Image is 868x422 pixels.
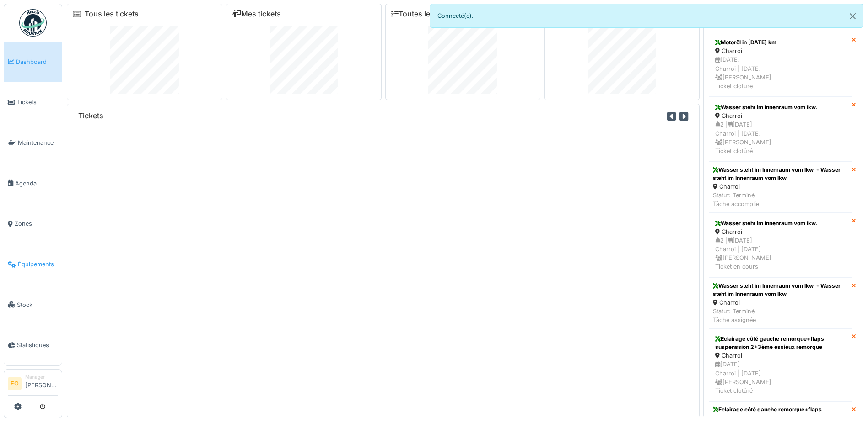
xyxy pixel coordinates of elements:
div: [DATE] Charroi | [DATE] [PERSON_NAME] Ticket clotûré [715,55,846,90]
button: Close [842,4,863,28]
div: Motoröl in [DATE] km [715,38,846,47]
a: Statistiques [4,325,62,366]
div: Charroi [715,351,846,360]
div: 2 | [DATE] Charroi | [DATE] [PERSON_NAME] Ticket en cours [715,236,846,271]
li: EO [8,377,22,390]
a: EO Manager[PERSON_NAME] [8,374,58,396]
span: Dashboard [16,58,58,66]
div: [DATE] Charroi | [DATE] [PERSON_NAME] Ticket clotûré [715,360,846,395]
div: Charroi [715,111,846,120]
a: Wasser steht im Innenraum vom lkw. Charroi 2 |[DATE]Charroi | [DATE] [PERSON_NAME]Ticket en cours [709,213,852,278]
a: Stock [4,285,62,325]
span: Équipements [18,260,58,269]
h6: Tickets [78,111,103,120]
li: [PERSON_NAME] [25,374,58,393]
div: Manager [25,374,58,380]
div: 2 | [DATE] Charroi | [DATE] [PERSON_NAME] Ticket clotûré [715,120,846,155]
div: Connecté(e). [430,4,864,28]
span: Tickets [17,98,58,106]
a: Wasser steht im Innenraum vom lkw. Charroi 2 |[DATE]Charroi | [DATE] [PERSON_NAME]Ticket clotûré [709,97,852,162]
div: Statut: Terminé Tâche accomplie [713,191,848,208]
a: Équipements [4,244,62,285]
div: Statut: Terminé Tâche assignée [713,307,848,324]
a: Wasser steht im Innenraum vom lkw. - Wasser steht im Innenraum vom lkw. Charroi Statut: TerminéTâ... [709,162,852,213]
a: Tickets [4,82,62,123]
div: Wasser steht im Innenraum vom lkw. - Wasser steht im Innenraum vom lkw. [713,166,848,182]
a: Maintenance [4,122,62,163]
div: Eclairage côté gauche remorque+flaps suspenssion 2+3ème essieux remorque [715,335,846,351]
div: Wasser steht im Innenraum vom lkw. - Wasser steht im Innenraum vom lkw. [713,282,848,298]
a: Tous les tickets [85,10,139,18]
span: Agenda [15,179,58,188]
a: Dashboard [4,42,62,82]
div: Charroi [715,227,846,236]
a: Eclairage côté gauche remorque+flaps suspenssion 2+3ème essieux remorque Charroi [DATE]Charroi | ... [709,328,852,401]
span: Zones [15,219,58,228]
div: Charroi [713,182,848,191]
a: Mes tickets [232,10,281,18]
a: Agenda [4,163,62,204]
img: Badge_color-CXgf-gQk.svg [19,9,47,37]
a: Motoröl in [DATE] km Charroi [DATE]Charroi | [DATE] [PERSON_NAME]Ticket clotûré [709,32,852,97]
div: Wasser steht im Innenraum vom lkw. [715,103,846,111]
span: Maintenance [18,138,58,147]
span: Statistiques [17,341,58,349]
a: Wasser steht im Innenraum vom lkw. - Wasser steht im Innenraum vom lkw. Charroi Statut: TerminéTâ... [709,278,852,329]
div: Charroi [715,47,846,55]
a: Zones [4,204,62,244]
span: Stock [17,301,58,309]
a: Toutes les tâches [391,10,459,18]
div: Charroi [713,298,848,307]
div: Wasser steht im Innenraum vom lkw. [715,219,846,227]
